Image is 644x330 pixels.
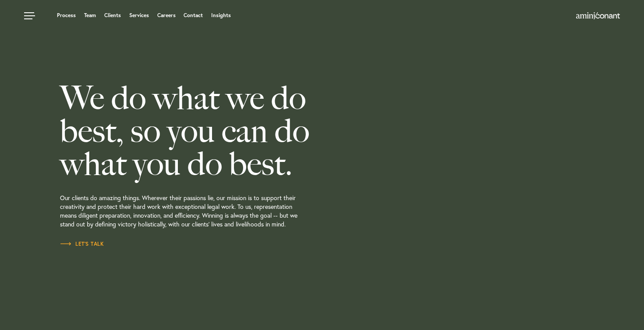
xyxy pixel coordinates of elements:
a: Process [57,13,76,18]
a: Insights [211,13,231,18]
a: Team [84,13,96,18]
img: Amini & Conant [576,12,620,19]
a: Contact [184,13,203,18]
h2: We do what we do best, so you can do what you do best. [60,82,369,180]
a: Services [129,13,149,18]
span: Let’s Talk [60,241,104,247]
p: Our clients do amazing things. Wherever their passions lie, our mission is to support their creat... [60,180,369,240]
a: Let’s Talk [60,240,104,248]
a: Careers [157,13,176,18]
a: Clients [104,13,121,18]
